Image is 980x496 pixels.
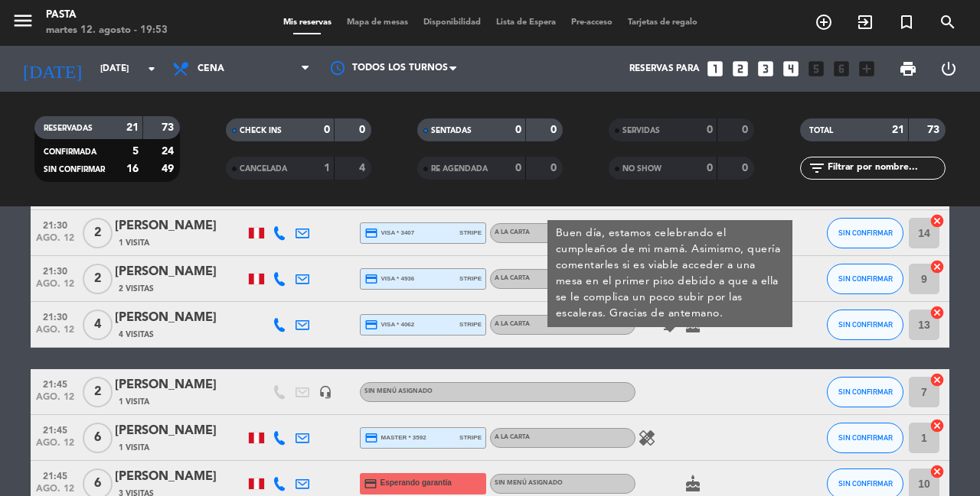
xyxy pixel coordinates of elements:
[119,442,149,454] span: 1 Visita
[838,387,893,396] span: SIN CONFIRMAR
[240,127,282,135] span: CHECK INS
[431,165,488,173] span: RE AGENDADA
[939,60,958,78] i: power_settings_new
[162,146,177,157] strong: 24
[838,320,893,329] span: SIN CONFIRMAR
[36,216,74,233] span: 21:30
[119,396,149,408] span: 1 Visita
[899,60,917,78] span: print
[856,13,874,31] i: exit_to_app
[36,392,74,410] span: ago. 12
[459,228,482,238] span: stripe
[359,163,368,173] strong: 4
[115,421,245,441] div: [PERSON_NAME]
[827,310,903,340] button: SIN CONFIRMAR
[162,122,177,133] strong: 73
[495,434,530,440] span: A la carta
[46,23,168,38] div: martes 12. agosto - 19:53
[459,433,482,443] span: stripe
[83,377,113,407] span: 2
[550,163,560,173] strong: 0
[826,160,945,177] input: Filtrar por nombre...
[488,18,563,27] span: Lista de Espera
[115,308,245,328] div: [PERSON_NAME]
[240,165,287,173] span: CANCELADA
[364,431,378,445] i: credit_card
[83,423,113,453] span: 6
[11,9,34,37] button: menu
[806,59,826,79] i: looks_5
[495,229,530,235] span: A la carta
[364,272,378,286] i: credit_card
[756,59,776,79] i: looks_3
[36,233,74,251] span: ago. 12
[339,18,416,27] span: Mapa de mesas
[730,59,750,79] i: looks_two
[929,213,945,229] i: cancel
[36,420,74,438] span: 21:45
[629,63,700,74] span: Reservas para
[929,464,945,479] i: cancel
[827,218,903,248] button: SIN CONFIRMAR
[83,264,113,294] span: 2
[44,148,96,156] span: CONFIRMADA
[827,264,903,294] button: SIN CONFIRMAR
[515,163,521,173] strong: 0
[929,418,945,433] i: cancel
[857,59,877,79] i: add_box
[831,59,851,79] i: looks_6
[36,279,74,297] span: ago. 12
[495,480,563,486] span: Sin menú asignado
[364,272,414,286] span: visa * 4936
[364,477,377,491] i: credit_card
[838,229,893,237] span: SIN CONFIRMAR
[838,433,893,442] span: SIN CONFIRMAR
[11,52,93,86] i: [DATE]
[495,321,530,327] span: A la carta
[381,477,452,489] span: Esperando garantía
[939,13,957,31] i: search
[11,9,34,32] i: menu
[892,125,904,135] strong: 21
[838,479,893,488] span: SIN CONFIRMAR
[36,307,74,325] span: 21:30
[808,159,826,177] i: filter_list
[495,275,530,281] span: A la carta
[838,274,893,283] span: SIN CONFIRMAR
[622,127,660,135] span: SERVIDAS
[827,377,903,407] button: SIN CONFIRMAR
[318,385,332,399] i: headset_mic
[364,388,433,394] span: Sin menú asignado
[119,237,149,249] span: 1 Visita
[359,125,368,135] strong: 0
[705,59,725,79] i: looks_one
[638,429,656,447] i: healing
[929,372,945,387] i: cancel
[364,226,378,240] i: credit_card
[36,374,74,392] span: 21:45
[515,125,521,135] strong: 0
[929,305,945,320] i: cancel
[44,166,105,173] span: SIN CONFIRMAR
[126,164,139,174] strong: 16
[620,18,705,27] span: Tarjetas de regalo
[781,59,801,79] i: looks_4
[550,125,560,135] strong: 0
[44,125,93,132] span: RESERVADAS
[36,325,74,342] span: ago. 12
[459,274,482,284] span: stripe
[742,125,751,135] strong: 0
[198,63,224,74] span: Cena
[707,125,713,135] strong: 0
[556,225,785,322] div: Buen día, estamos celebrando el cumpleaños de mi mamá. Asimismo, quería comentarles si es viable ...
[119,329,154,341] span: 4 Visitas
[364,226,414,240] span: visa * 3407
[928,46,969,92] div: LOG OUT
[827,423,903,453] button: SIN CONFIRMAR
[324,125,330,135] strong: 0
[36,438,74,455] span: ago. 12
[815,13,833,31] i: add_circle_outline
[364,431,426,445] span: master * 3592
[364,318,378,332] i: credit_card
[684,475,702,493] i: cake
